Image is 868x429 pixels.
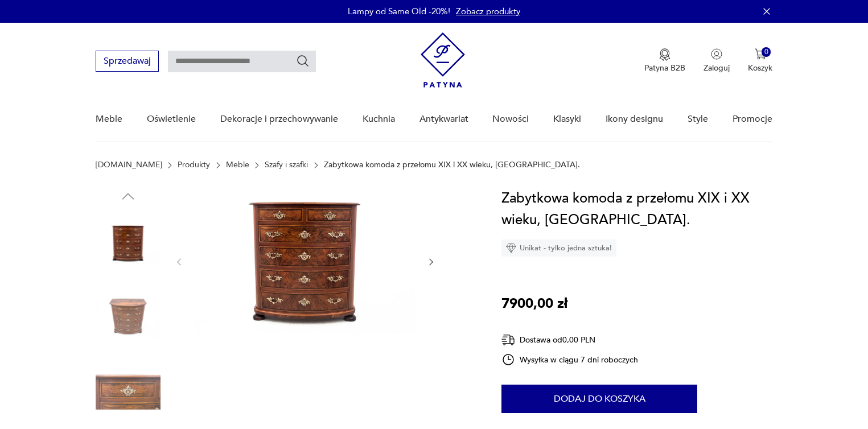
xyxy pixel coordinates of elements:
a: Zobacz produkty [456,6,520,17]
a: Style [688,97,708,141]
button: Szukaj [296,54,310,68]
div: 0 [762,47,771,57]
img: Ikona koszyka [755,48,766,60]
a: Ikona medaluPatyna B2B [644,48,685,73]
a: Meble [226,160,249,170]
button: Dodaj do koszyka [501,385,697,413]
a: Szafy i szafki [265,160,308,170]
a: Nowości [492,97,529,141]
div: Dostawa od 0,00 PLN [501,333,638,347]
a: Sprzedawaj [96,58,159,66]
h1: Zabytkowa komoda z przełomu XIX i XX wieku, [GEOGRAPHIC_DATA]. [501,188,772,231]
a: Klasyki [553,97,581,141]
img: Ikonka użytkownika [711,48,722,60]
a: Oświetlenie [147,97,196,141]
img: Patyna - sklep z meblami i dekoracjami vintage [421,32,465,88]
a: Kuchnia [363,97,395,141]
div: Wysyłka w ciągu 7 dni roboczych [501,353,638,366]
p: Patyna B2B [644,63,685,73]
p: Zaloguj [704,63,730,73]
p: Lampy od Same Old -20%! [348,6,450,17]
img: Zdjęcie produktu Zabytkowa komoda z przełomu XIX i XX wieku, Europa Północna. [195,188,415,334]
button: Patyna B2B [644,48,685,73]
button: 0Koszyk [748,48,772,73]
a: Promocje [733,97,772,141]
img: Zdjęcie produktu Zabytkowa komoda z przełomu XIX i XX wieku, Europa Północna. [96,283,161,348]
button: Sprzedawaj [96,51,159,72]
img: Ikona medalu [659,48,670,61]
img: Zdjęcie produktu Zabytkowa komoda z przełomu XIX i XX wieku, Europa Północna. [96,211,161,275]
img: Zdjęcie produktu Zabytkowa komoda z przełomu XIX i XX wieku, Europa Północna. [96,356,161,420]
a: Ikony designu [606,97,663,141]
p: 7900,00 zł [501,293,567,315]
button: Zaloguj [704,48,730,73]
p: Koszyk [748,63,772,73]
a: Dekoracje i przechowywanie [220,97,338,141]
a: Antykwariat [419,97,468,141]
div: Unikat - tylko jedna sztuka! [501,240,616,257]
a: Produkty [178,160,210,170]
p: Zabytkowa komoda z przełomu XIX i XX wieku, [GEOGRAPHIC_DATA]. [324,160,580,170]
img: Ikona dostawy [501,333,515,347]
a: Meble [96,97,122,141]
img: Ikona diamentu [506,243,516,253]
a: [DOMAIN_NAME] [96,160,162,170]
